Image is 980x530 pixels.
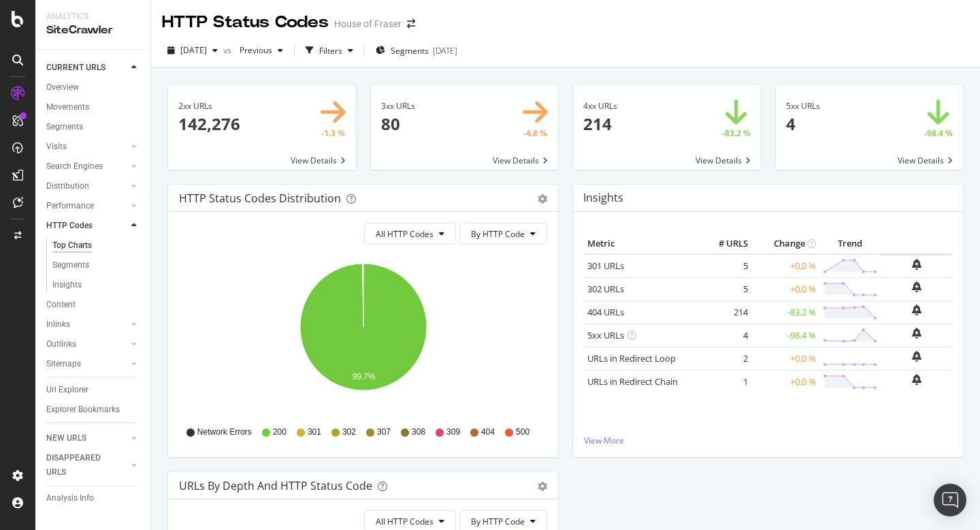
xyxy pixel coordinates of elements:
[46,298,76,312] div: Content
[46,179,127,193] a: Distribution
[912,351,921,362] div: bell-plus
[446,426,460,438] span: 309
[912,374,921,385] div: bell-plus
[342,426,356,438] span: 302
[412,426,425,438] span: 308
[46,298,141,312] a: Content
[46,317,70,332] div: Inlinks
[353,373,376,382] text: 99.7%
[46,100,141,114] a: Movements
[46,61,127,75] a: CURRENT URLS
[584,435,952,446] a: View More
[538,194,547,204] div: gear
[46,61,105,75] div: CURRENT URLS
[697,347,751,370] td: 2
[934,484,966,516] div: Open Intercom Messenger
[751,347,819,370] td: +0.0 %
[334,17,402,31] div: House of Fraser
[370,40,463,61] button: Segments[DATE]
[46,199,94,213] div: Performance
[179,191,341,205] div: HTTP Status Codes Distribution
[376,228,434,240] span: All HTTP Codes
[587,260,624,272] a: 301 URLs
[46,403,141,417] a: Explorer Bookmarks
[273,426,287,438] span: 200
[819,234,881,254] th: Trend
[46,219,93,233] div: HTTP Codes
[46,219,127,233] a: HTTP Codes
[319,45,342,57] div: Filters
[52,278,141,292] a: Insights
[234,44,272,56] span: Previous
[52,238,141,253] a: Top Charts
[308,426,321,438] span: 301
[697,234,751,254] th: # URLS
[391,45,429,57] span: Segments
[46,383,141,397] a: Url Explorer
[179,479,372,493] div: URLs by Depth and HTTP Status Code
[751,370,819,393] td: +0.0 %
[751,300,819,324] td: -83.2 %
[46,11,140,22] div: Analytics
[46,357,81,371] div: Sitemaps
[46,451,115,480] div: DISAPPEARED URLS
[584,234,697,254] th: Metric
[162,11,329,34] div: HTTP Status Codes
[52,258,89,272] div: Segments
[587,283,624,295] a: 302 URLs
[46,159,127,174] a: Search Engines
[46,100,89,114] div: Movements
[697,300,751,324] td: 214
[751,234,819,254] th: Change
[912,281,921,292] div: bell-plus
[46,159,103,174] div: Search Engines
[587,306,624,318] a: 404 URLs
[46,140,67,154] div: Visits
[223,44,234,56] span: vs
[46,337,127,352] a: Outlinks
[46,120,83,134] div: Segments
[912,328,921,339] div: bell-plus
[46,80,141,95] a: Overview
[377,426,391,438] span: 307
[912,305,921,315] div: bell-plus
[46,383,88,397] div: Url Explorer
[46,22,140,38] div: SiteCrawler
[459,223,547,245] button: By HTTP Code
[697,370,751,393] td: 1
[46,337,76,352] div: Outlinks
[751,277,819,300] td: +0.0 %
[52,238,92,253] div: Top Charts
[583,189,623,207] h4: Insights
[364,223,456,245] button: All HTTP Codes
[179,255,547,414] svg: A chart.
[471,228,525,240] span: By HTTP Code
[46,491,141,505] a: Analysis Info
[407,19,415,29] div: arrow-right-arrow-left
[751,324,819,347] td: -98.4 %
[46,179,89,193] div: Distribution
[180,44,207,56] span: 2025 Sep. 17th
[46,80,79,95] div: Overview
[912,259,921,270] div: bell-plus
[46,403,120,417] div: Explorer Bookmarks
[46,317,127,332] a: Inlinks
[433,45,457,57] div: [DATE]
[481,426,495,438] span: 404
[162,40,223,61] button: [DATE]
[587,329,624,341] a: 5xx URLs
[516,426,529,438] span: 500
[471,516,525,527] span: By HTTP Code
[46,357,127,371] a: Sitemaps
[197,426,252,438] span: Network Errors
[697,324,751,347] td: 4
[46,199,127,213] a: Performance
[587,352,676,364] a: URLs in Redirect Loop
[52,258,141,272] a: Segments
[234,40,289,61] button: Previous
[46,451,127,480] a: DISAPPEARED URLS
[697,254,751,278] td: 5
[376,516,434,527] span: All HTTP Codes
[697,277,751,300] td: 5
